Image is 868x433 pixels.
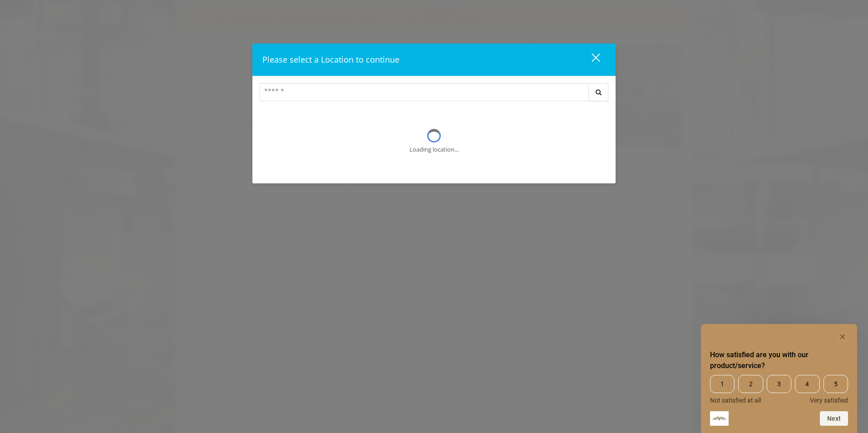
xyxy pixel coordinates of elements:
[820,411,848,426] button: Next question
[710,375,848,404] div: How satisfied are you with our product/service? Select an option from 1 to 5, with 1 being Not sa...
[575,50,606,69] button: close dialog
[710,397,761,404] span: Not satisfied at all
[710,349,848,371] h2: How satisfied are you with our product/service? Select an option from 1 to 5, with 1 being Not sa...
[710,375,735,393] span: 1
[795,375,819,393] span: 4
[810,397,848,404] span: Very satisfied
[593,89,604,95] i: Search button
[824,375,848,393] span: 5
[409,145,459,154] div: Loading location...
[738,375,763,393] span: 2
[259,83,609,106] div: Center Select
[581,53,599,66] div: close dialog
[837,331,848,342] button: Hide survey
[262,54,399,65] span: Please select a Location to continue
[710,331,848,426] div: How satisfied are you with our product/service? Select an option from 1 to 5, with 1 being Not sa...
[259,83,589,101] input: Search Center
[767,375,791,393] span: 3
